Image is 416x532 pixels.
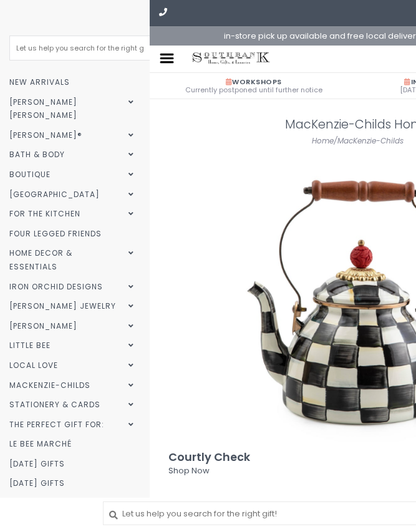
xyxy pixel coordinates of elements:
a: Home [312,135,334,146]
a: MacKenzie-Childs [337,135,404,146]
input: Let us help you search for the right gift! [9,36,150,60]
span: Currently postponed until further notice [159,87,349,94]
span: Shop Now [168,465,210,476]
span: Workshops [226,77,282,87]
img: menu [159,51,175,66]
img: Southbank Gift Company -- Home, Gifts, and Luxuries [189,51,273,65]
